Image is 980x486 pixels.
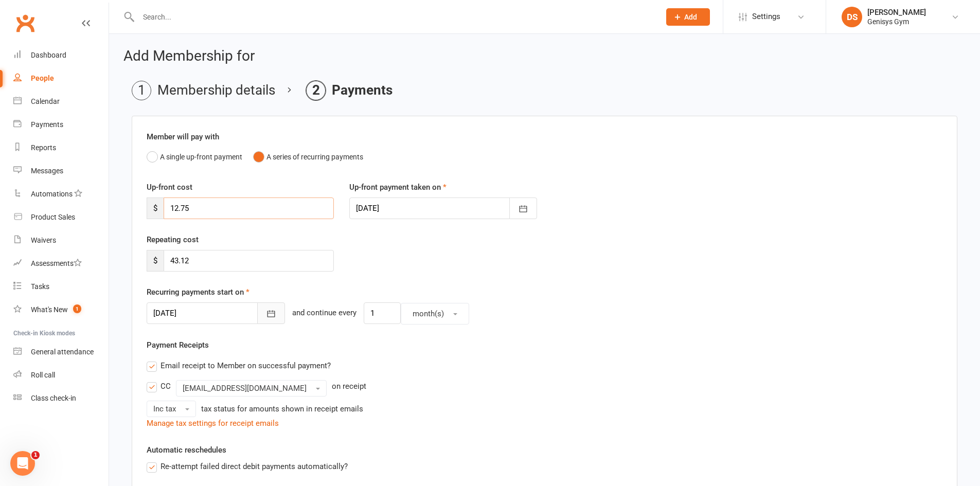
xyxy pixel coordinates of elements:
[147,197,164,219] span: $
[31,394,76,402] div: Class check-in
[13,298,109,321] a: What's New1
[176,380,327,397] button: [EMAIL_ADDRESS][DOMAIN_NAME]
[147,444,226,456] label: Automatic reschedules
[147,359,331,372] label: Email receipt to Member on successful payment?
[31,451,40,459] span: 1
[842,7,862,27] div: DS
[13,113,109,136] a: Payments
[31,51,66,59] div: Dashboard
[13,275,109,298] a: Tasks
[147,419,279,428] a: Manage tax settings for receipt emails
[12,10,38,36] a: Clubworx
[752,5,780,28] span: Settings
[867,8,926,17] div: [PERSON_NAME]
[31,190,73,198] div: Automations
[31,305,68,314] div: What's New
[292,307,357,320] div: and continue every
[31,213,75,221] div: Product Sales
[147,339,209,351] label: Payment Receipts
[10,451,35,476] iframe: Intercom live chat
[132,81,275,100] li: Membership details
[413,309,444,318] span: month(s)
[73,304,81,313] span: 1
[13,44,109,67] a: Dashboard
[147,286,250,298] label: Recurring payments start on
[13,183,109,206] a: Automations
[31,348,94,356] div: General attendance
[147,233,199,246] label: Repeating cost
[147,401,196,417] button: Inc tax
[31,120,63,129] div: Payments
[13,159,109,183] a: Messages
[13,136,109,159] a: Reports
[401,303,469,325] button: month(s)
[123,48,966,64] h2: Add Membership for
[13,364,109,387] a: Roll call
[31,259,82,267] div: Assessments
[31,282,49,291] div: Tasks
[13,252,109,275] a: Assessments
[31,371,55,379] div: Roll call
[13,90,109,113] a: Calendar
[13,67,109,90] a: People
[666,8,710,26] button: Add
[153,404,176,413] span: Inc tax
[31,74,54,82] div: People
[684,13,697,21] span: Add
[867,17,926,26] div: Genisys Gym
[31,143,56,152] div: Reports
[31,167,63,175] div: Messages
[183,384,307,393] span: [EMAIL_ADDRESS][DOMAIN_NAME]
[349,181,447,193] label: Up-front payment taken on
[147,131,219,143] label: Member will pay with
[161,380,171,391] div: CC
[147,250,164,272] span: $
[13,387,109,410] a: Class kiosk mode
[306,81,393,100] li: Payments
[13,340,109,364] a: General attendance kiosk mode
[13,229,109,252] a: Waivers
[31,97,60,105] div: Calendar
[13,206,109,229] a: Product Sales
[135,10,653,24] input: Search...
[31,236,56,244] div: Waivers
[332,380,366,392] div: on receipt
[147,147,242,167] button: A single up-front payment
[201,403,363,415] div: tax status for amounts shown in receipt emails
[253,147,363,167] button: A series of recurring payments
[147,460,348,473] label: Re-attempt failed direct debit payments automatically?
[147,181,192,193] label: Up-front cost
